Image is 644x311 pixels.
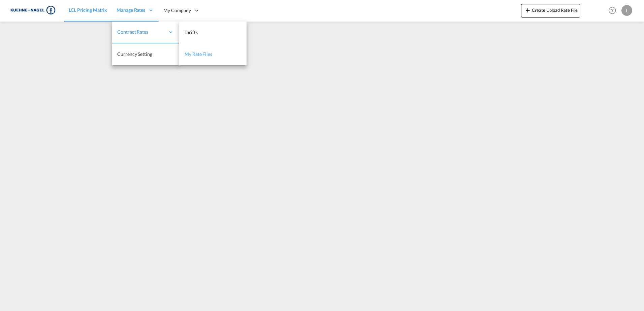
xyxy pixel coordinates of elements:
[112,22,179,43] div: Contract Rates
[185,29,197,35] span: Tariffs
[112,43,179,65] a: Currency Setting
[607,5,618,16] span: Help
[179,22,247,43] a: Tariffs
[163,7,191,14] span: My Company
[621,5,632,16] div: L
[521,4,580,18] button: icon-plus 400-fgCreate Upload Rate File
[117,51,152,57] span: Currency Setting
[117,7,145,13] span: Manage Rates
[117,29,165,35] span: Contract Rates
[185,51,212,57] span: My Rate Files
[69,7,107,13] span: LCL Pricing Matrix
[179,43,247,65] a: My Rate Files
[10,3,56,18] img: 36441310f41511efafde313da40ec4a4.png
[607,5,621,17] div: Help
[524,6,532,14] md-icon: icon-plus 400-fg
